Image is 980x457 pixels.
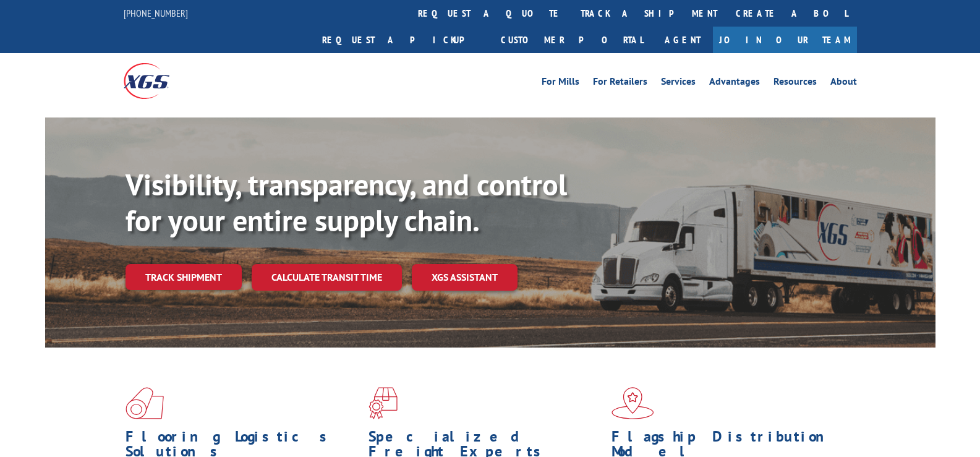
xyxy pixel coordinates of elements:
[369,387,398,419] img: xgs-icon-focused-on-flooring-red
[124,7,188,19] a: [PHONE_NUMBER]
[126,387,164,419] img: xgs-icon-total-supply-chain-intelligence-red
[773,77,817,90] a: Resources
[126,165,567,239] b: Visibility, transparency, and control for your entire supply chain.
[652,27,713,53] a: Agent
[126,264,242,290] a: Track shipment
[542,77,579,90] a: For Mills
[252,264,402,291] a: Calculate transit time
[611,387,654,419] img: xgs-icon-flagship-distribution-model-red
[830,77,857,90] a: About
[713,27,857,53] a: Join Our Team
[313,27,492,53] a: Request a pickup
[661,77,696,90] a: Services
[709,77,760,90] a: Advantages
[492,27,652,53] a: Customer Portal
[412,264,518,291] a: XGS ASSISTANT
[593,77,647,90] a: For Retailers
